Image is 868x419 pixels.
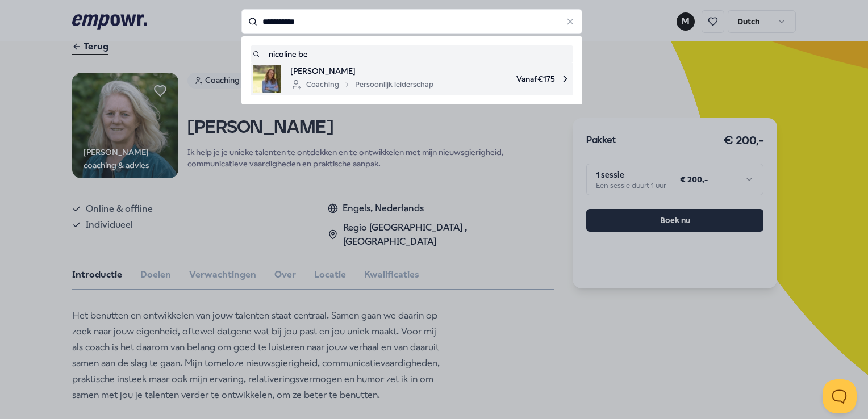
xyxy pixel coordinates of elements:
[241,9,582,34] input: Search for products, categories or subcategories
[290,78,433,91] div: Coaching Persoonlijk leiderschap
[253,65,281,93] img: product image
[290,65,433,77] span: [PERSON_NAME]
[443,65,571,93] span: Vanaf € 175
[253,48,571,60] a: nicoline be
[823,379,857,413] iframe: Help Scout Beacon - Open
[253,65,571,93] a: product image[PERSON_NAME]CoachingPersoonlijk leiderschapVanaf€175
